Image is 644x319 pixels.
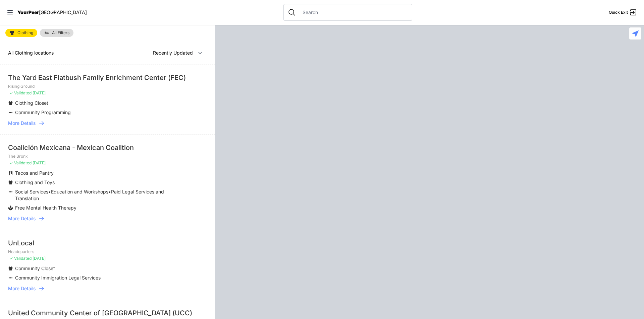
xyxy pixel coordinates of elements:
div: Coalición Mexicana - Mexican Coalition [8,143,207,152]
span: More Details [8,120,36,127]
span: ✓ Validated [9,256,32,261]
span: Community Programming [15,109,71,115]
div: UnLocal [8,238,207,248]
p: Rising Ground [8,84,207,89]
span: All Filters [52,31,69,35]
span: ✓ Validated [9,160,32,165]
p: The Bronx [8,154,207,159]
span: All Clothing locations [8,50,54,56]
span: [DATE] [33,160,46,165]
span: Clothing and Toys [15,179,55,185]
span: [DATE] [33,256,46,261]
span: • [108,189,111,194]
span: Tacos and Pantry [15,170,54,176]
a: Quick Exit [609,8,637,16]
span: Quick Exit [609,10,628,15]
a: More Details [8,285,207,292]
span: • [48,189,51,194]
span: Community Closet [15,265,55,271]
span: Free Mental Health Therapy [15,205,76,211]
a: More Details [8,215,207,222]
p: Headquarters [8,249,207,254]
span: More Details [8,215,36,222]
span: More Details [8,285,36,292]
div: The Yard East Flatbush Family Enrichment Center (FEC) [8,73,207,82]
input: Search [299,9,408,16]
a: All Filters [40,29,73,37]
span: Clothing Closet [15,100,48,106]
span: YourPeer [17,9,39,15]
div: United Community Center of [GEOGRAPHIC_DATA] (UCC) [8,308,207,318]
a: More Details [8,120,207,127]
span: Community Immigration Legal Services [15,275,101,281]
span: [GEOGRAPHIC_DATA] [39,9,87,15]
span: Clothing [17,31,33,35]
span: Social Services [15,189,48,194]
span: [DATE] [33,90,46,95]
span: ✓ Validated [9,90,32,95]
a: YourPeer[GEOGRAPHIC_DATA] [17,10,87,14]
a: Clothing [5,29,37,37]
span: Education and Workshops [51,189,108,194]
